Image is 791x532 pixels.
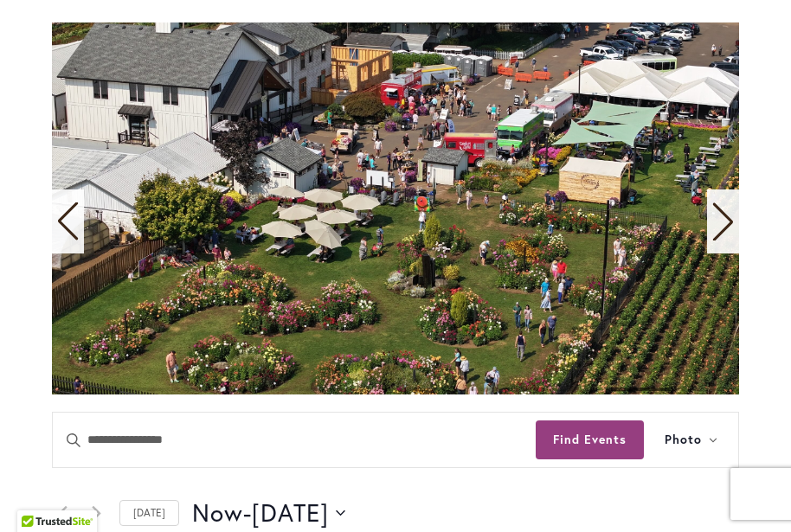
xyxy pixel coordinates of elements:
button: Click to toggle datepicker [192,496,345,530]
input: Enter Keyword. Search for events by Keyword. [53,413,536,467]
button: Photo [644,413,738,467]
span: [DATE] [252,497,329,529]
iframe: Launch Accessibility Center [13,471,61,519]
a: Click to select today's date [119,500,179,527]
span: - [243,496,252,530]
button: Find Events [536,420,644,459]
a: Next Events [86,503,106,523]
swiper-slide: 10 / 11 [52,22,739,394]
span: Photo [665,430,702,450]
span: Now [192,497,243,529]
a: Previous Events [52,503,73,523]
